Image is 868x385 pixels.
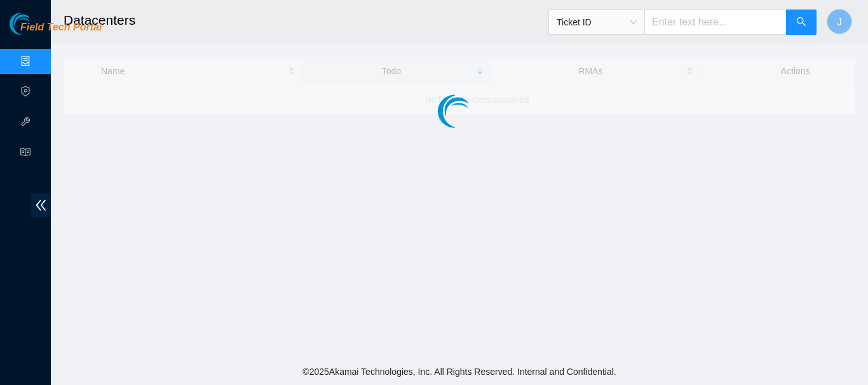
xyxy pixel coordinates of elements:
[10,13,64,35] img: Akamai Technologies
[796,16,806,29] span: search
[827,9,852,34] button: J
[644,10,787,35] input: Enter text here...
[557,13,637,32] span: Ticket ID
[10,23,102,39] a: Akamai TechnologiesField Tech Portal
[51,358,868,385] footer: © 2025 Akamai Technologies, Inc. All Rights Reserved. Internal and Confidential.
[786,10,817,35] button: search
[20,141,31,167] span: read
[20,22,102,34] span: Field Tech Portal
[837,14,842,30] span: J
[31,193,51,217] span: double-left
